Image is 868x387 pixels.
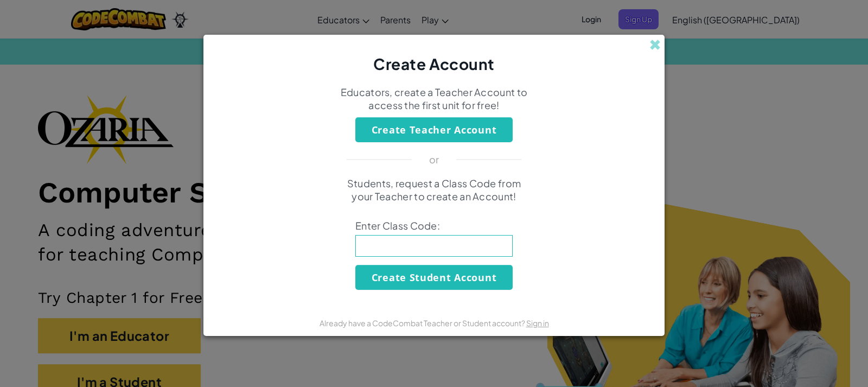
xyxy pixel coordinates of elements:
[373,54,495,73] span: Create Account
[339,177,529,203] p: Students, request a Class Code from your Teacher to create an Account!
[429,153,439,166] p: or
[320,318,526,328] span: Already have a CodeCombat Teacher or Student account?
[355,265,513,290] button: Create Student Account
[355,117,513,142] button: Create Teacher Account
[355,219,513,232] span: Enter Class Code:
[339,86,529,112] p: Educators, create a Teacher Account to access the first unit for free!
[526,318,549,328] a: Sign in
